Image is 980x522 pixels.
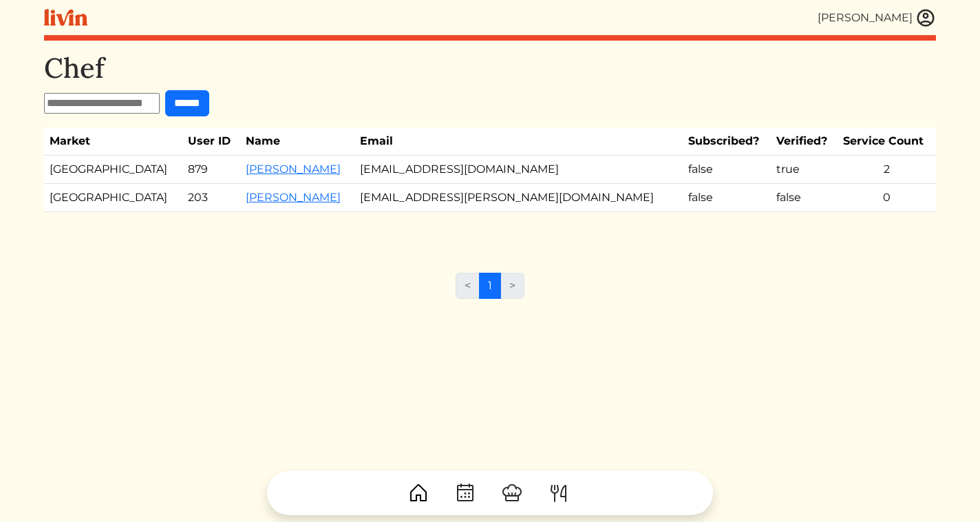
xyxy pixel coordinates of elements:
[407,482,429,504] img: House-9bf13187bcbb5817f509fe5e7408150f90897510c4275e13d0d5fca38e0b5951.svg
[915,8,936,28] img: user_account-e6e16d2ec92f44fc35f99ef0dc9cddf60790bfa021a6ecb1c896eb5d2907b31c.svg
[240,127,354,156] th: Name
[354,156,683,184] td: [EMAIL_ADDRESS][DOMAIN_NAME]
[246,163,341,176] a: [PERSON_NAME]
[246,191,341,204] a: [PERSON_NAME]
[182,184,240,212] td: 203
[454,482,476,504] img: CalendarDots-5bcf9d9080389f2a281d69619e1c85352834be518fbc73d9501aef674afc0d57.svg
[456,273,524,310] nav: Page
[44,9,87,26] img: livin-logo-a0d97d1a881af30f6274990eb6222085a2533c92bbd1e4f22c21b4f0d0e3210c.svg
[838,184,936,212] td: 0
[838,127,936,156] th: Service Count
[44,52,936,85] h1: Chef
[354,184,683,212] td: [EMAIL_ADDRESS][PERSON_NAME][DOMAIN_NAME]
[44,127,182,156] th: Market
[479,273,501,299] a: 1
[548,482,570,504] img: ForkKnife-55491504ffdb50bab0c1e09e7649658475375261d09fd45db06cec23bce548bf.svg
[818,10,913,26] div: [PERSON_NAME]
[683,184,771,212] td: false
[683,156,771,184] td: false
[44,184,182,212] td: [GEOGRAPHIC_DATA]
[354,127,683,156] th: Email
[182,156,240,184] td: 879
[771,184,838,212] td: false
[771,156,838,184] td: true
[182,127,240,156] th: User ID
[683,127,771,156] th: Subscribed?
[838,156,936,184] td: 2
[771,127,838,156] th: Verified?
[501,482,523,504] img: ChefHat-a374fb509e4f37eb0702ca99f5f64f3b6956810f32a249b33092029f8484b388.svg
[44,156,182,184] td: [GEOGRAPHIC_DATA]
